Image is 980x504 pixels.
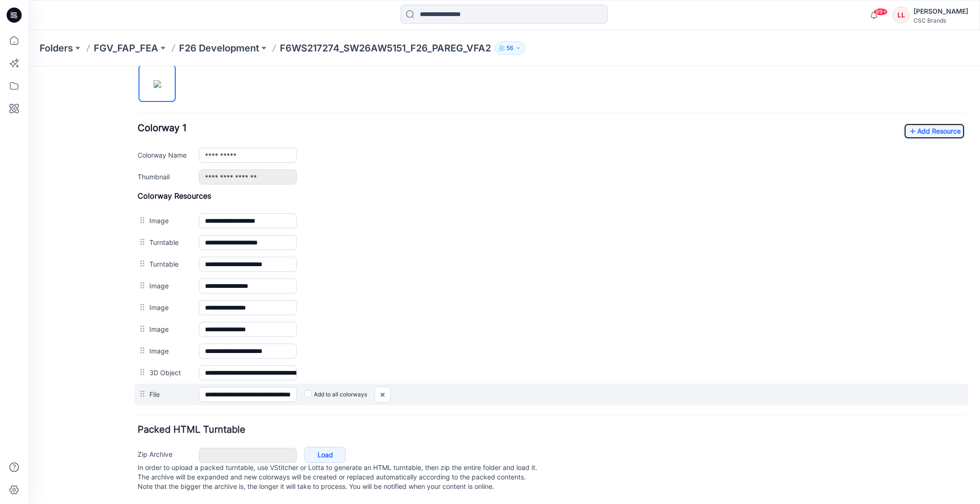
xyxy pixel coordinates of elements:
[276,321,339,336] label: Add to all colorways
[121,149,161,160] label: Image
[109,383,161,393] label: Zip Archive
[121,323,161,333] label: File
[109,359,937,368] h4: Packed HTML Turntable
[109,105,161,116] label: Thumbnail
[109,125,937,134] h4: Colorway Resources
[121,193,161,203] label: Turntable
[276,381,318,397] a: Load
[94,42,158,55] a: FGV_FAP_FEA
[121,258,161,268] label: Image
[40,42,73,55] a: Folders
[495,42,525,55] button: 56
[121,171,161,181] label: Turntable
[121,301,161,311] label: 3D Object
[179,42,259,55] a: F26 Development
[121,279,161,290] label: Image
[109,397,937,425] p: In order to upload a packed turntable, use VStitcher or Lotta to generate an HTML turntable, then...
[280,42,491,55] p: F6WS217274_SW26AW5151_F26_PAREG_VFA2
[914,6,968,17] div: [PERSON_NAME]
[121,214,161,225] label: Image
[914,17,968,24] div: CSC Brands
[276,322,282,328] input: Add to all colorways
[28,66,980,504] iframe: edit-style
[347,321,362,336] img: close-btn.svg
[506,43,514,53] p: 56
[874,8,888,16] span: 99+
[121,236,161,246] label: Image
[109,84,161,94] label: Colorway Name
[893,7,910,24] div: LL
